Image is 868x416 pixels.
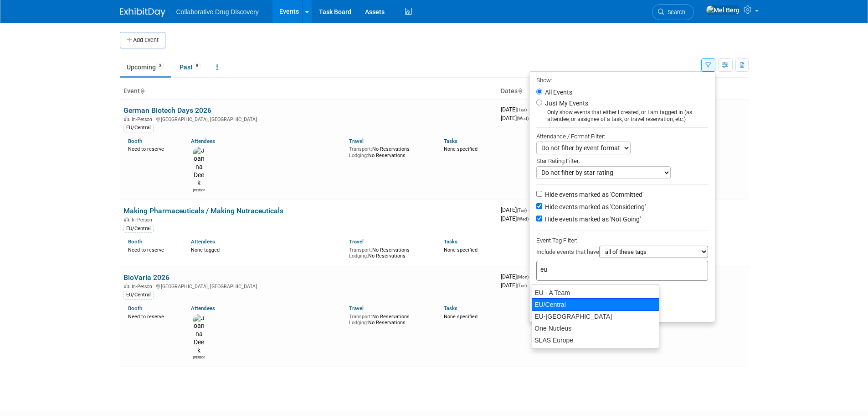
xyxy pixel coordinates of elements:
[132,217,155,223] span: In-Person
[501,282,527,289] span: [DATE]
[193,187,205,193] div: Joanna Deek
[128,312,178,320] div: Need to reserve
[193,147,205,187] img: Joanna Deek
[349,247,372,253] span: Transport:
[532,298,659,311] div: EU/Central
[191,138,215,144] a: Attendees
[706,5,740,15] img: Mel Berg
[123,206,283,215] a: Making Pharmaceuticals / Making Nutraceuticals
[528,106,529,113] span: -
[536,235,708,246] div: Event Tag Filter:
[123,124,154,132] div: EU/Central
[124,284,129,288] img: In-Person Event
[120,58,171,76] a: Upcoming3
[501,215,529,222] span: [DATE]
[349,314,372,320] span: Transport:
[128,144,178,153] div: Need to reserve
[124,116,129,121] img: In-Person Event
[349,144,430,158] div: No Reservations No Reservations
[123,273,169,282] a: BioVaria 2026
[349,320,368,326] span: Lodging:
[120,8,165,17] img: ExhibitDay
[128,238,142,245] a: Booth
[193,354,205,360] div: Joanna Deek
[543,89,572,95] label: All Events
[123,115,493,122] div: [GEOGRAPHIC_DATA], [GEOGRAPHIC_DATA]
[540,265,668,274] input: Type tag and hit enter
[132,116,155,122] span: In-Person
[536,131,708,142] div: Attendance / Format Filter:
[501,106,529,113] span: [DATE]
[128,305,142,311] a: Booth
[444,138,457,144] a: Tasks
[123,282,493,290] div: [GEOGRAPHIC_DATA], [GEOGRAPHIC_DATA]
[543,202,646,211] label: Hide events marked as 'Considering'
[536,74,708,85] div: Show:
[123,225,154,233] div: EU/Central
[444,146,478,152] span: None specified
[532,322,659,334] div: One Nucleus
[132,284,155,290] span: In-Person
[517,116,529,121] span: (Wed)
[349,245,430,259] div: No Reservations No Reservations
[128,245,178,253] div: Need to reserve
[124,217,129,221] img: In-Person Event
[652,4,694,20] a: Search
[156,63,164,69] span: 3
[128,138,142,144] a: Booth
[349,312,430,326] div: No Reservations No Reservations
[536,154,708,166] div: Star Rating Filter:
[349,153,368,158] span: Lodging:
[120,84,497,99] th: Event
[123,291,154,299] div: EU/Central
[528,206,529,213] span: -
[349,238,364,245] a: Travel
[349,138,364,144] a: Travel
[501,206,529,213] span: [DATE]
[532,334,659,346] div: SLAS Europe
[444,314,478,320] span: None specified
[444,247,478,253] span: None specified
[349,305,364,311] a: Travel
[349,253,368,259] span: Lodging:
[497,84,623,99] th: Dates
[120,32,165,48] button: Add Event
[664,9,685,16] span: Search
[193,314,205,355] img: Joanna Deek
[518,87,522,95] a: Sort by Start Date
[517,216,529,221] span: (Wed)
[517,283,527,288] span: (Tue)
[536,109,708,123] div: Only show events that either I created, or I am tagged in (as attendee, or assignee of a task, or...
[191,245,342,253] div: None tagged
[140,87,144,95] a: Sort by Event Name
[532,287,659,299] div: EU - A Team
[536,246,708,261] div: Include events that have
[517,274,529,279] span: (Mon)
[444,305,457,311] a: Tasks
[191,305,215,311] a: Attendees
[517,208,527,213] span: (Tue)
[123,106,211,115] a: German Biotech Days 2026
[501,273,531,280] span: [DATE]
[543,215,641,224] label: Hide events marked as 'Not Going'
[193,63,201,69] span: 8
[191,238,215,245] a: Attendees
[501,115,529,121] span: [DATE]
[176,8,259,16] span: Collaborative Drug Discovery
[444,238,457,245] a: Tasks
[532,311,659,322] div: EU-[GEOGRAPHIC_DATA]
[543,99,588,108] label: Just My Events
[349,146,372,152] span: Transport:
[173,58,208,76] a: Past8
[517,107,527,112] span: (Tue)
[543,190,643,199] label: Hide events marked as 'Committed'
